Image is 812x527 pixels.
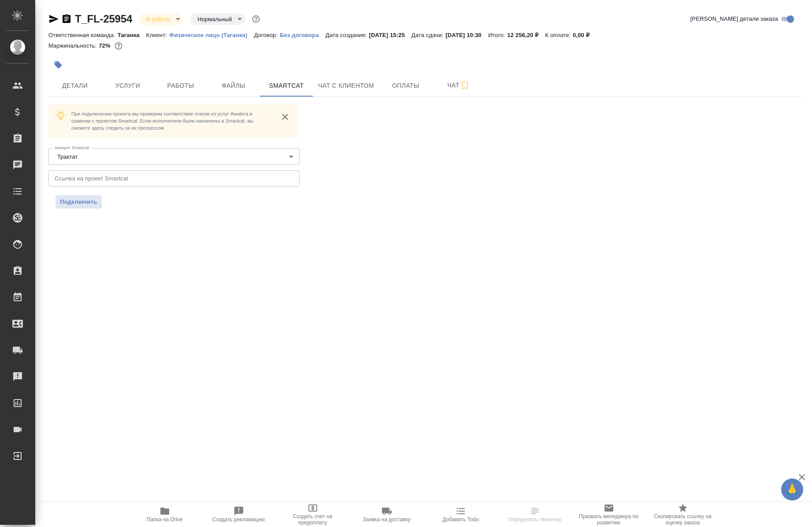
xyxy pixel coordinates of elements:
[71,110,271,131] p: При подключении проекта мы проверим соответствие этапов из услуг Awatera и сравним с проектом Sma...
[250,13,262,25] button: Доп статусы указывают на важность/срочность заказа
[195,15,234,23] button: Нормальный
[56,195,102,209] button: Подключить
[488,32,507,38] p: Итого:
[326,32,369,38] p: Дата создания:
[118,32,146,38] p: Таганка
[139,13,183,25] div: В работе
[113,40,124,52] button: 2848.54 RUB;
[159,80,202,91] span: Работы
[75,13,132,25] a: T_FL-25954
[55,153,80,161] button: Трактат
[254,32,280,38] p: Договор:
[48,55,68,75] button: Добавить тэг
[781,478,803,501] button: 🙏
[573,32,596,38] p: 0,00 ₽
[265,80,308,91] span: Smartcat
[169,31,254,38] a: Физическое лицо (Таганка)
[278,110,292,123] button: close
[146,32,169,38] p: Клиент:
[785,480,800,499] span: 🙏
[99,42,112,49] p: 72%
[169,32,254,38] p: Физическое лицо (Таганка)
[438,80,480,91] span: Чат
[60,198,97,206] span: Подключить
[445,32,488,38] p: [DATE] 10:30
[369,32,412,38] p: [DATE] 15:25
[280,32,326,38] p: Без договора
[545,32,573,38] p: К оплате:
[318,80,374,91] span: Чат с клиентом
[48,148,300,165] div: Трактат
[48,42,99,49] p: Маржинальность:
[107,80,149,91] span: Услуги
[507,32,545,38] p: 12 256,20 ₽
[48,32,118,38] p: Ответственная команда:
[61,14,72,24] button: Скопировать ссылку
[54,80,96,91] span: Детали
[460,80,470,91] svg: Подписаться
[48,14,59,24] button: Скопировать ссылку для ЯМессенджера
[212,80,255,91] span: Файлы
[412,32,445,38] p: Дата сдачи:
[690,15,778,23] span: [PERSON_NAME] детали заказа
[190,13,245,25] div: В работе
[385,80,427,91] span: Оплаты
[144,15,173,23] button: В работе
[280,31,326,38] a: Без договора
